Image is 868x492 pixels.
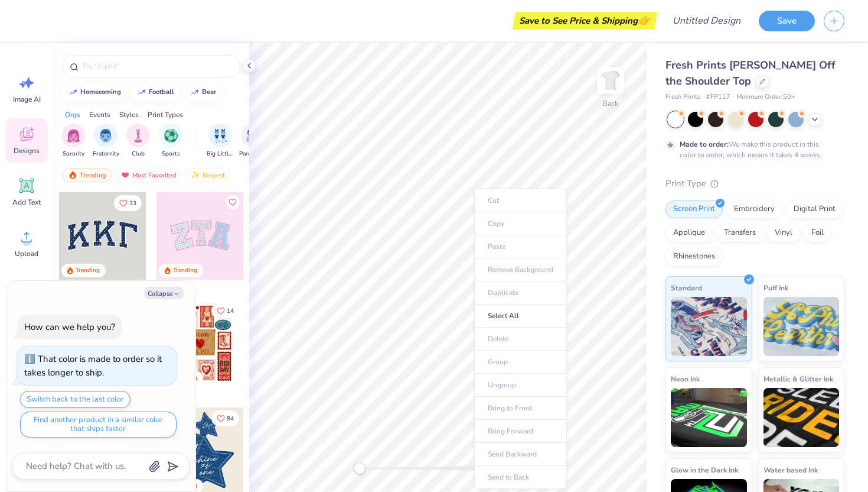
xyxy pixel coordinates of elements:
[93,124,119,158] button: filter button
[767,224,800,242] div: Vinyl
[763,373,833,385] span: Metallic & Glitter Ink
[716,224,763,242] div: Transfers
[80,89,121,95] div: homecoming
[115,168,182,182] div: Most Favorited
[65,109,80,120] div: Orgs
[191,171,200,179] img: newest.gif
[515,12,654,30] div: Save to See Price & Shipping
[804,224,831,242] div: Foil
[671,373,700,385] span: Neon Ink
[671,464,738,476] span: Glow in the Dark Ink
[12,198,41,207] span: Add Text
[164,129,178,143] img: Sports Image
[93,150,119,158] span: Fraternity
[61,124,85,158] button: filter button
[15,249,38,258] span: Upload
[61,124,85,158] div: filter for Sorority
[239,124,266,158] div: filter for Parent's Weekend
[149,89,174,95] div: football
[144,287,184,299] button: Collapse
[706,92,730,102] span: # FP117
[89,109,110,120] div: Events
[126,124,150,158] div: filter for Club
[474,305,567,328] li: Select All
[63,150,84,158] span: Sorority
[726,200,782,218] div: Embroidery
[211,303,239,319] button: Like
[665,177,844,190] div: Print Type
[68,171,77,179] img: trending.gif
[130,83,180,101] button: football
[665,92,700,102] span: Fresh Prints
[159,124,182,158] button: filter button
[599,69,622,92] img: Back
[239,150,266,158] span: Parent's Weekend
[665,58,836,88] span: Fresh Prints [PERSON_NAME] Off the Shoulder Top
[68,89,78,96] img: trend_line.gif
[354,462,366,474] div: Accessibility label
[126,124,150,158] button: filter button
[119,109,139,120] div: Styles
[211,410,239,426] button: Like
[207,124,234,158] div: filter for Big Little Reveal
[185,168,230,182] div: Newest
[99,129,112,143] img: Fraternity Image
[227,308,234,314] span: 14
[763,388,840,447] img: Metallic & Glitter Ink
[671,281,702,294] span: Standard
[786,200,843,218] div: Digital Print
[24,321,115,333] div: How can we help you?
[736,92,795,102] span: Minimum Order: 50 +
[20,412,177,438] button: Find another product in a similar color that ships faster
[763,281,788,294] span: Puff Ink
[20,391,130,408] button: Switch back to the last color
[81,60,233,72] input: Try "Alpha"
[671,388,747,447] img: Neon Ink
[665,224,713,242] div: Applique
[763,297,840,356] img: Puff Ink
[76,266,100,275] div: Trending
[93,124,119,158] div: filter for Fraternity
[63,168,112,182] div: Trending
[227,416,234,422] span: 84
[638,13,651,27] span: 👉
[62,83,126,101] button: homecoming
[680,139,825,160] div: We make this product in this color to order, which means it takes 4 weeks.
[759,11,815,31] button: Save
[207,150,234,158] span: Big Little Reveal
[226,195,240,209] button: Like
[603,98,618,109] div: Back
[114,195,142,211] button: Like
[680,140,729,149] strong: Made to order:
[120,171,130,179] img: most_fav.gif
[663,9,750,33] input: Untitled Design
[13,95,41,104] span: Image AI
[173,266,197,275] div: Trending
[665,200,723,218] div: Screen Print
[239,124,266,158] button: filter button
[137,89,146,96] img: trend_line.gif
[24,353,162,378] div: That color is made to order so it takes longer to ship.
[202,89,216,95] div: bear
[184,83,221,101] button: bear
[207,124,234,158] button: filter button
[148,109,183,120] div: Print Types
[665,248,723,266] div: Rhinestones
[67,129,80,143] img: Sorority Image
[159,124,182,158] div: filter for Sports
[671,297,747,356] img: Standard
[129,200,136,206] span: 33
[132,150,145,158] span: Club
[214,129,227,143] img: Big Little Reveal Image
[246,129,260,143] img: Parent's Weekend Image
[162,150,180,158] span: Sports
[763,464,818,476] span: Water based Ink
[190,89,200,96] img: trend_line.gif
[14,146,40,156] span: Designs
[132,129,145,143] img: Club Image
